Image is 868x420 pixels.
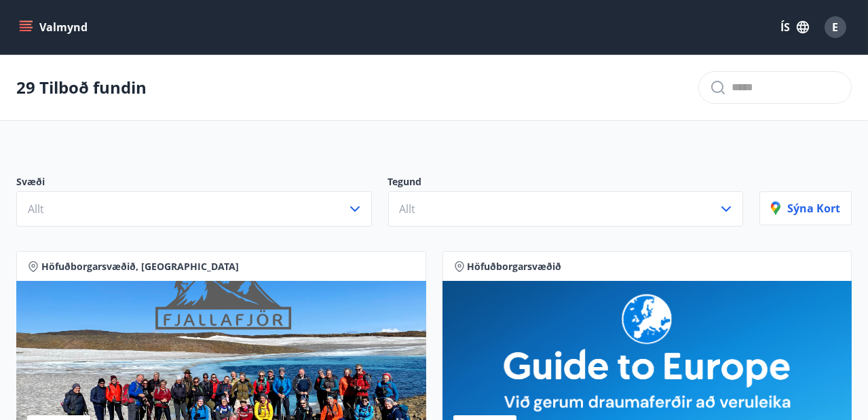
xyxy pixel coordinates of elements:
button: Sýna kort [759,191,852,225]
span: Höfuðborgarsvæðið [468,260,562,273]
span: Allt [28,202,44,216]
p: Tegund [388,175,744,191]
button: ÍS [773,15,816,39]
button: menu [16,15,93,39]
p: 29 Tilboð fundin [16,76,147,99]
span: Allt [400,202,416,216]
span: Höfuðborgarsvæðið, [GEOGRAPHIC_DATA] [41,260,239,273]
button: Allt [16,191,372,227]
span: E [833,20,839,35]
p: Svæði [16,175,372,191]
p: Sýna kort [771,201,840,216]
button: E [819,11,852,43]
button: Allt [388,191,744,227]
